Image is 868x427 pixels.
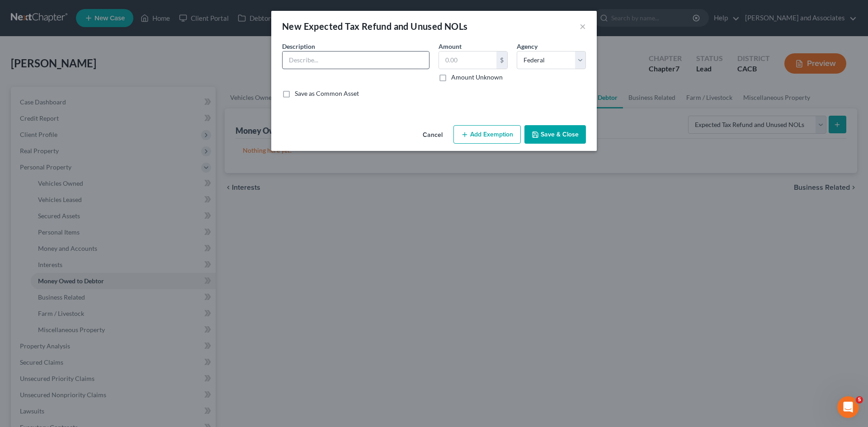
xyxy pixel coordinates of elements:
[282,20,468,33] div: New Expected Tax Refund and Unused NOLs
[524,125,586,144] button: Save & Close
[517,42,538,51] label: Agency
[496,52,507,69] div: $
[451,73,503,82] label: Amount Unknown
[295,89,359,98] label: Save as Common Asset
[856,396,863,404] span: 5
[439,52,496,69] input: 0.00
[415,126,450,144] button: Cancel
[283,52,429,69] input: Describe...
[439,42,462,51] label: Amount
[453,125,521,144] button: Add Exemption
[837,396,859,418] iframe: Intercom live chat
[282,42,315,50] span: Description
[580,21,586,32] button: ×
